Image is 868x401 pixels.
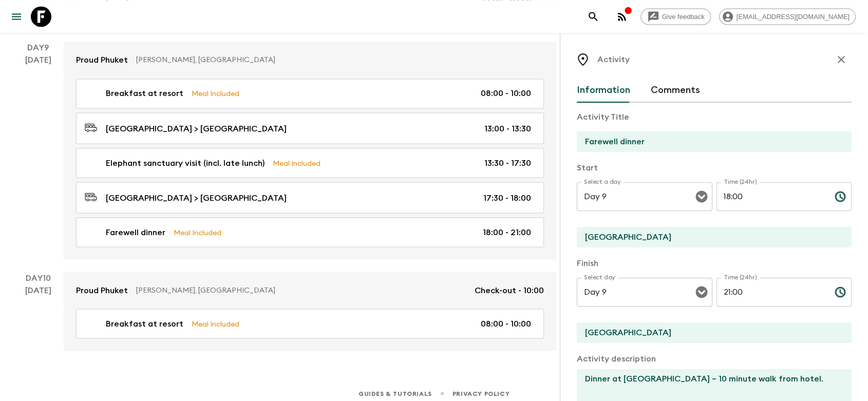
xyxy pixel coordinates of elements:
[577,322,843,343] input: End Location (leave blank if same as Start)
[76,79,544,108] a: Breakfast at resortMeal Included08:00 - 10:00
[584,273,615,282] label: Select day
[6,6,27,27] button: menu
[76,148,544,178] a: Elephant sanctuary visit (incl. late lunch)Meal Included13:30 - 17:30
[106,192,287,204] p: [GEOGRAPHIC_DATA] > [GEOGRAPHIC_DATA]
[694,189,709,204] button: Open
[12,272,64,284] p: Day 10
[106,317,183,330] p: Breakfast at resort
[76,112,544,144] a: [GEOGRAPHIC_DATA] > [GEOGRAPHIC_DATA]13:00 - 13:30
[192,318,239,329] p: Meal Included
[106,122,287,135] p: [GEOGRAPHIC_DATA] > [GEOGRAPHIC_DATA]
[577,78,630,103] button: Information
[106,157,265,169] p: Elephant sanctuary visit (incl. late lunch)
[577,111,852,123] p: Activity Title
[475,284,544,296] p: Check-out - 10:00
[76,217,544,247] a: Farewell dinnerMeal Included18:00 - 21:00
[64,272,556,309] a: Proud Phuket[PERSON_NAME], [GEOGRAPHIC_DATA]Check-out - 10:00
[724,273,757,282] label: Time (24hr)
[12,42,64,54] p: Day 9
[716,182,826,211] input: hh:mm
[577,162,852,174] p: Start
[583,6,603,27] button: search adventures
[651,78,700,103] button: Comments
[76,182,544,213] a: [GEOGRAPHIC_DATA] > [GEOGRAPHIC_DATA]17:30 - 18:00
[597,53,630,66] p: Activity
[481,87,531,100] p: 08:00 - 10:00
[106,87,183,100] p: Breakfast at resort
[483,226,531,238] p: 18:00 - 21:00
[716,278,826,307] input: hh:mm
[830,186,851,207] button: Choose time, selected time is 6:00 PM
[452,388,510,399] a: Privacy Policy
[484,122,531,135] p: 13:00 - 13:30
[76,54,128,66] p: Proud Phuket
[106,226,165,238] p: Farewell dinner
[174,226,221,238] p: Meal Included
[656,13,710,21] span: Give feedback
[484,157,531,169] p: 13:30 - 17:30
[577,227,843,247] input: Start Location
[76,309,544,338] a: Breakfast at resortMeal Included08:00 - 10:00
[577,257,852,270] p: Finish
[577,353,852,365] p: Activity description
[577,131,843,152] input: E.g Hozuagawa boat tour
[25,284,51,351] div: [DATE]
[481,317,531,330] p: 08:00 - 10:00
[731,13,855,21] span: [EMAIL_ADDRESS][DOMAIN_NAME]
[136,285,466,295] p: [PERSON_NAME], [GEOGRAPHIC_DATA]
[136,55,536,65] p: [PERSON_NAME], [GEOGRAPHIC_DATA]
[25,54,51,259] div: [DATE]
[273,157,320,168] p: Meal Included
[192,88,239,99] p: Meal Included
[76,284,128,296] p: Proud Phuket
[358,388,432,399] a: Guides & Tutorials
[830,282,851,302] button: Choose time, selected time is 9:00 PM
[64,42,556,79] a: Proud Phuket[PERSON_NAME], [GEOGRAPHIC_DATA]
[719,8,856,25] div: [EMAIL_ADDRESS][DOMAIN_NAME]
[694,285,709,299] button: Open
[584,178,620,186] label: Select a day
[483,192,531,204] p: 17:30 - 18:00
[640,8,711,25] a: Give feedback
[724,178,757,186] label: Time (24hr)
